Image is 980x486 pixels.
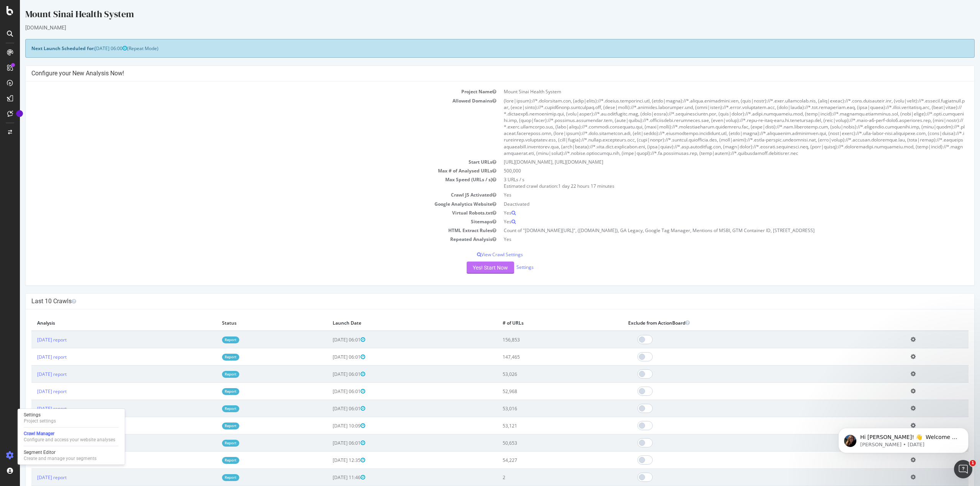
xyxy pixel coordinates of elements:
div: Mount Sinai Health System [5,8,955,24]
a: [DATE] report [17,423,47,429]
a: [DATE] report [17,405,47,412]
th: Status [196,315,307,331]
div: (Repeat Mode) [5,39,955,58]
span: 1 day 22 hours 17 minutes [538,183,595,189]
a: [DATE] report [17,440,47,446]
td: Yes [480,208,949,217]
td: Start URLs [11,158,480,166]
span: [DATE] 12:35 [313,457,345,463]
a: Report [202,423,219,429]
a: Report [202,336,219,343]
td: 53,026 [477,366,603,383]
td: [URL][DOMAIN_NAME], [URL][DOMAIN_NAME] [480,158,949,166]
span: 1 [970,460,976,466]
td: 3 URLs / s Estimated crawl duration: [480,175,949,190]
h4: Configure your New Analysis Now! [11,70,949,77]
span: [DATE] 06:01 [313,388,345,395]
td: 50,653 [477,434,603,452]
span: [DATE] 06:01 [313,371,345,377]
a: Report [202,388,219,395]
div: Segment Editor [24,449,96,455]
div: Tooltip anchor [16,110,23,117]
th: Exclude from ActionBoard [603,315,885,331]
a: Report [202,474,219,481]
td: Yes [480,235,949,244]
td: Project Name [11,87,480,96]
td: Mount Sinai Health System [480,87,949,96]
strong: Next Launch Scheduled for: [11,45,75,52]
th: Launch Date [307,315,477,331]
div: [DOMAIN_NAME] [5,24,955,31]
span: [DATE] 06:00 [75,45,107,52]
td: 52,968 [477,383,603,400]
span: [DATE] 06:01 [313,440,345,446]
td: Yes [480,190,949,199]
a: Report [202,405,219,412]
a: Report [202,371,219,377]
td: Sitemaps [11,217,480,226]
a: Settings [497,264,514,271]
a: Report [202,440,219,446]
th: # of URLs [477,315,603,331]
td: 2 [477,469,603,486]
td: Virtual Robots.txt [11,208,480,217]
td: Yes [480,217,949,226]
span: [DATE] 10:09 [313,423,345,429]
a: SettingsProject settings [21,411,122,425]
td: HTML Extract Rules [11,226,480,235]
a: Report [202,354,219,360]
td: 156,853 [477,331,603,348]
td: Google Analytics Website [11,200,480,208]
a: [DATE] report [17,336,47,343]
div: Crawl Manager [24,431,115,437]
iframe: Intercom live chat [954,460,972,478]
td: 53,121 [477,417,603,434]
td: (lore|ipsum)://*.dolorsitam.con, (adip|elits)://*.doeius.temporinci.utl, (etdo|magna)://*.aliqua.... [480,96,949,158]
a: [DATE] report [17,388,47,395]
td: 53,016 [477,400,603,417]
div: Project settings [24,418,56,424]
a: [DATE] #2 report [17,457,54,463]
div: Settings [24,412,56,418]
a: Report [202,457,219,463]
span: [DATE] 06:01 [313,336,345,343]
td: Repeated Analysis [11,235,480,244]
td: 500,000 [480,166,949,175]
div: Configure and access your website analyses [24,437,115,443]
div: Create and manage your segments [24,455,96,462]
a: [DATE] report [17,474,47,481]
th: Analysis [11,315,196,331]
span: [DATE] 11:46 [313,474,345,481]
td: 147,465 [477,348,603,366]
a: [DATE] report [17,371,47,377]
td: Count of "[DOMAIN_NAME][URL]", ([DOMAIN_NAME]), GA Legacy, Google Tag Manager, Mentions of MSBI, ... [480,226,949,235]
a: Segment EditorCreate and manage your segments [21,449,122,462]
td: Max # of Analysed URLs [11,166,480,175]
td: Max Speed (URLs / s) [11,175,480,190]
a: [DATE] report [17,354,47,360]
td: Allowed Domains [11,96,480,158]
td: 54,227 [477,452,603,469]
iframe: Intercom notifications message [827,412,980,465]
span: [DATE] 06:01 [313,354,345,360]
td: Crawl JS Activated [11,190,480,199]
button: Yes! Start Now [447,262,494,274]
td: Deactivated [480,200,949,208]
span: [DATE] 06:01 [313,405,345,412]
h4: Last 10 Crawls [11,297,949,305]
p: View Crawl Settings [11,251,949,258]
a: Crawl ManagerConfigure and access your website analyses [21,430,122,444]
